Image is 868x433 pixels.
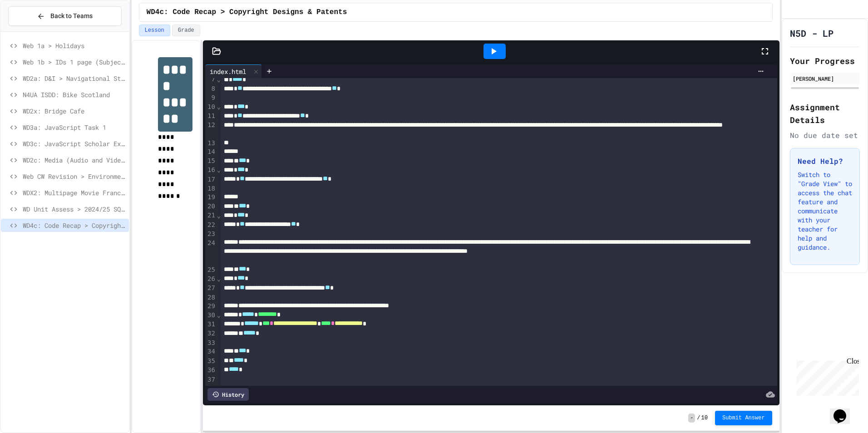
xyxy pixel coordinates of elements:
[205,93,217,103] div: 9
[205,266,217,275] div: 25
[217,76,221,83] span: Fold line
[205,329,217,338] div: 32
[205,112,217,121] div: 11
[205,239,217,266] div: 24
[790,54,860,67] h2: Your Progress
[205,157,217,166] div: 15
[205,320,217,329] div: 31
[205,121,217,138] div: 12
[205,357,217,366] div: 35
[205,311,217,320] div: 30
[205,275,217,284] div: 26
[697,414,700,422] span: /
[217,166,221,173] span: Fold line
[793,74,857,83] div: [PERSON_NAME]
[205,302,217,311] div: 29
[205,64,262,78] div: index.html
[205,230,217,239] div: 23
[205,221,217,230] div: 22
[205,366,217,375] div: 36
[205,375,217,384] div: 37
[722,414,765,422] span: Submit Answer
[23,74,125,83] span: WD2a: D&I > Navigational Structure & Wireframes
[830,397,859,424] iframe: chat widget
[715,411,772,425] button: Submit Answer
[205,84,217,93] div: 8
[23,57,125,67] span: Web 1b > IDs 1 page (Subjects)
[23,106,125,116] span: WD2x: Bridge Cafe
[790,130,860,141] div: No due date set
[205,175,217,184] div: 17
[4,4,63,58] div: Chat with us now!Close
[217,275,221,282] span: Fold line
[793,357,859,396] iframe: chat widget
[205,67,251,76] div: index.html
[23,204,125,214] span: WD Unit Assess > 2024/25 SQA Assignment
[205,347,217,356] div: 34
[205,148,217,157] div: 14
[172,25,200,36] button: Grade
[798,170,852,252] p: Switch to "Grade View" to access the chat feature and communicate with your teacher for help and ...
[205,184,217,193] div: 18
[23,188,125,197] span: WDX2: Multipage Movie Franchise
[147,7,365,18] span: WD4c: Code Recap > Copyright Designs & Patents Act
[205,103,217,112] div: 10
[23,172,125,181] span: Web CW Revision > Environmental Impact
[205,139,217,148] div: 13
[139,25,170,36] button: Lesson
[205,211,217,220] div: 21
[23,41,125,50] span: Web 1a > Holidays
[701,414,708,422] span: 10
[205,293,217,302] div: 28
[790,101,860,126] h2: Assignment Details
[798,156,852,167] h3: Need Help?
[205,193,217,202] div: 19
[205,339,217,348] div: 33
[207,388,249,401] div: History
[688,413,695,423] span: -
[217,311,221,319] span: Fold line
[205,284,217,293] div: 27
[205,202,217,211] div: 20
[217,212,221,219] span: Fold line
[205,75,217,84] div: 7
[23,123,125,132] span: WD3a: JavaScript Task 1
[790,27,833,39] h1: N5D - LP
[205,166,217,175] div: 16
[23,139,125,148] span: WD3c: JavaScript Scholar Example
[8,6,122,26] button: Back to Teams
[23,155,125,165] span: WD2c: Media (Audio and Video)
[50,11,93,21] span: Back to Teams
[217,103,221,110] span: Fold line
[23,90,125,99] span: N4UA ISDD: Bike Scotland
[23,221,125,230] span: WD4c: Code Recap > Copyright Designs & Patents Act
